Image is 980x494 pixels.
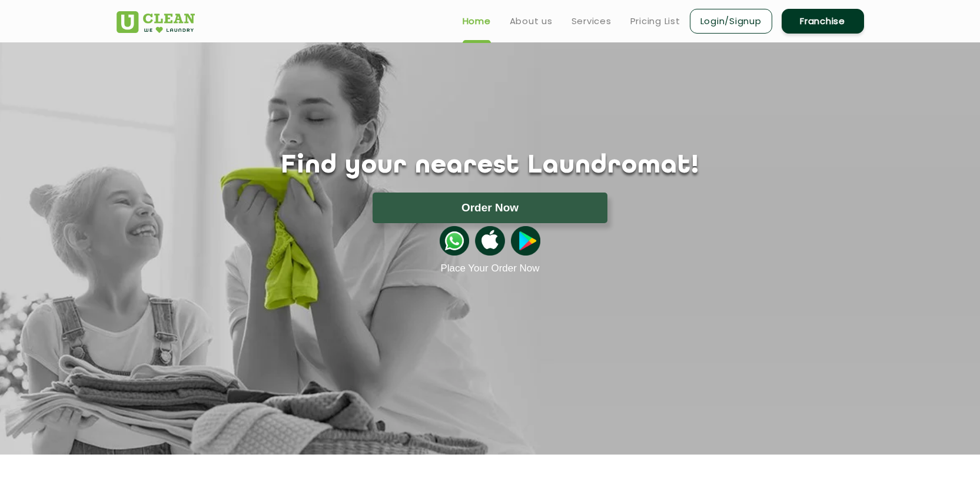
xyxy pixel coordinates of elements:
button: Order Now [373,193,607,223]
a: Pricing List [630,14,680,28]
a: Login/Signup [690,9,772,34]
a: Franchise [782,9,864,34]
img: apple-icon.png [475,226,504,256]
img: UClean Laundry and Dry Cleaning [117,11,195,33]
img: whatsappicon.png [440,226,469,256]
img: playstoreicon.png [511,226,540,256]
a: Home [463,14,491,28]
a: Services [572,14,612,28]
a: About us [510,14,553,28]
h1: Find your nearest Laundromat! [108,151,873,181]
a: Place Your Order Now [440,263,539,274]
